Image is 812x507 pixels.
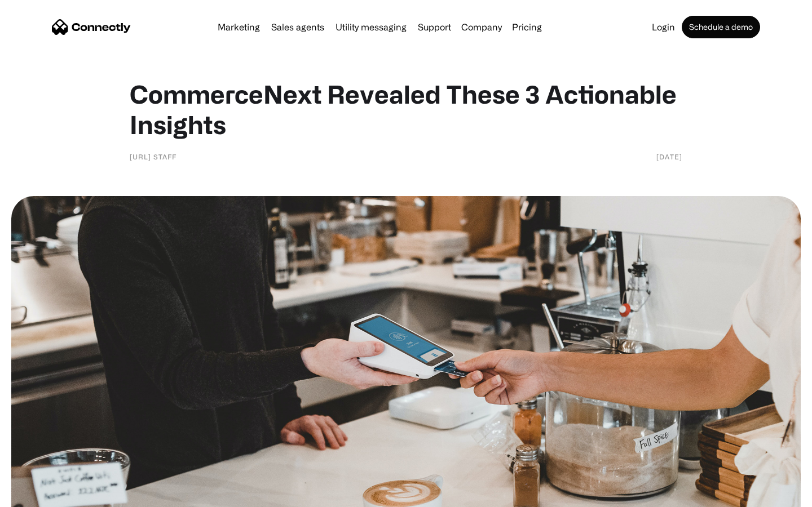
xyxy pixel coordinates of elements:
[130,151,176,162] div: [URL] Staff
[656,151,682,162] div: [DATE]
[267,23,329,32] a: Sales agents
[647,23,679,32] a: Login
[682,16,760,38] a: Schedule a demo
[413,23,456,32] a: Support
[11,487,68,503] aside: Language selected: English
[23,487,68,503] ul: Language list
[213,23,264,32] a: Marketing
[130,79,682,140] h1: CommerceNext Revealed These 3 Actionable Insights
[331,23,411,32] a: Utility messaging
[461,19,502,35] div: Company
[507,23,546,32] a: Pricing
